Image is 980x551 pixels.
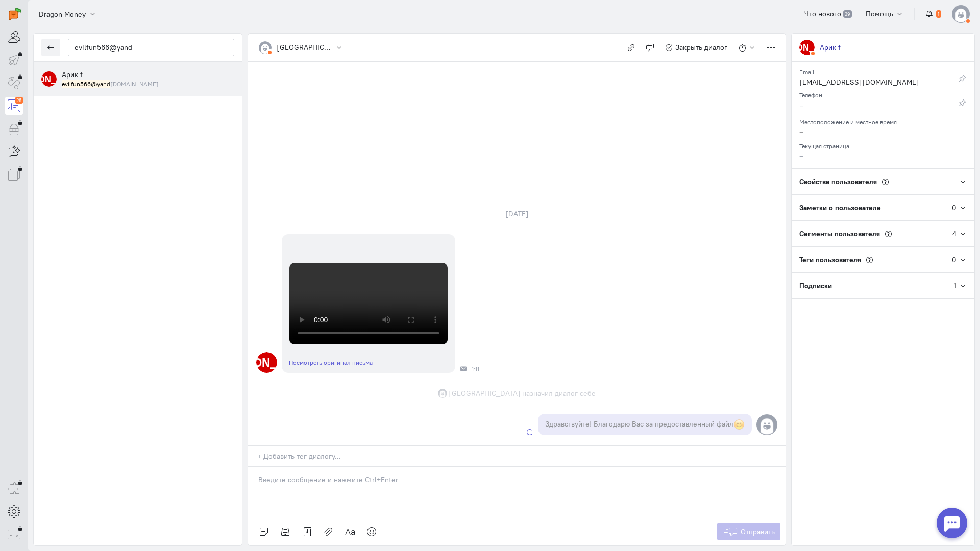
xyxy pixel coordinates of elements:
div: – [799,100,942,113]
span: – [799,127,803,136]
span: Закрыть диалог [675,43,727,52]
small: Телефон [799,89,822,99]
a: 26 [5,97,23,115]
div: [GEOGRAPHIC_DATA] [277,42,333,53]
span: Отправить [741,527,775,536]
div: Заметки о пользователе [792,195,952,220]
small: evilfun566@yandex.ru [62,80,159,88]
span: – [799,151,803,160]
span: Что нового [804,9,841,18]
span: Теги пользователя [799,255,861,264]
span: Помощь [866,9,893,18]
span: 1:11 [472,366,479,373]
input: Поиск по имени, почте, телефону [68,39,234,56]
div: Местоположение и местное время [799,115,967,127]
button: Dragon Money [33,5,102,23]
div: 1 [954,281,957,291]
div: 26 [15,97,23,104]
button: Отправить [717,523,781,540]
span: назначил диалог себе [522,388,596,398]
small: Email [799,66,814,76]
div: Почта [460,366,467,372]
div: Подписки [792,273,954,298]
text: [PERSON_NAME] [773,42,841,53]
span: Арик f [62,70,83,79]
span: Dragon Money [39,9,86,19]
div: 0 [952,203,957,213]
a: Что нового 39 [799,5,857,22]
span: 39 [843,10,852,18]
img: carrot-quest.svg [9,8,21,20]
button: 1 [920,5,947,22]
div: Текущая страница [799,139,967,151]
div: 4 [952,229,957,239]
text: [PERSON_NAME] [221,355,313,369]
img: default-v4.png [952,5,970,23]
div: [DATE] [494,207,540,221]
text: [PERSON_NAME] [15,73,83,84]
span: Сегменты пользователя [799,229,880,238]
span: 1 [936,10,941,18]
div: [EMAIL_ADDRESS][DOMAIN_NAME] [799,77,942,90]
div: 0 [952,255,957,265]
button: Закрыть диалог [659,39,733,56]
a: Посмотреть оригинал письма [289,359,373,366]
div: Арик f [820,42,841,53]
button: [GEOGRAPHIC_DATA] [253,39,349,56]
mark: evilfun566@yand [62,80,110,88]
span: Свойства пользователя [799,177,877,186]
img: default-v4.png [259,41,272,54]
span: [GEOGRAPHIC_DATA] [449,388,521,398]
button: Помощь [860,5,910,22]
